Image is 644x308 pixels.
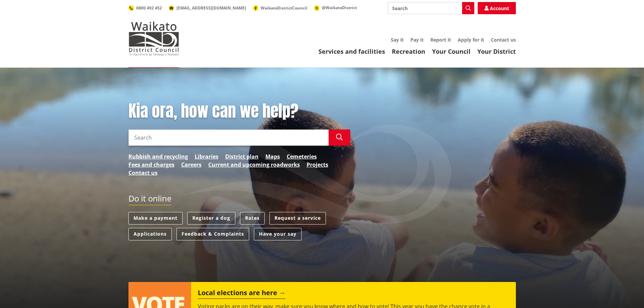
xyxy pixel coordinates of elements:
[391,37,404,43] a: Say it
[240,212,265,224] a: Rates
[136,5,162,11] span: 0800 492 452
[392,47,425,55] a: Recreation
[322,5,357,10] span: @WaikatoDistrict
[253,5,307,11] a: WaikatoDistrictCouncil
[208,161,300,169] a: Current and upcoming roadworks
[128,194,171,206] h2: Do it online
[176,228,249,240] a: Feedback & Complaints
[254,228,302,240] a: Have your say
[478,2,516,14] a: Account
[388,2,474,14] input: Search input
[225,152,259,161] a: District plan
[128,5,162,11] a: 0800 492 452
[128,22,179,55] img: Waikato District Council - Te Kaunihera aa Takiwaa o Waikato
[314,5,357,10] a: @WaikatoDistrict
[128,152,188,161] a: Rubbish and recycling
[265,152,280,161] a: Maps
[128,169,158,177] a: Contact us
[176,5,246,11] span: [EMAIL_ADDRESS][DOMAIN_NAME]
[287,152,317,161] a: Cemeteries
[410,37,424,43] a: Pay it
[198,289,285,299] h2: Local elections are here
[128,101,350,121] h1: Kia ora, how can we help?
[169,5,246,11] a: [EMAIL_ADDRESS][DOMAIN_NAME]
[181,161,201,169] a: Careers
[269,212,326,224] a: Request a service
[128,212,183,224] a: Make a payment
[432,47,471,55] a: Your Council
[477,47,516,55] a: Your District
[307,161,328,169] a: Projects
[261,5,307,11] span: WaikatoDistrictCouncil
[128,129,329,146] input: Search input
[491,37,516,43] a: Contact us
[430,37,451,43] a: Report it
[128,161,174,169] a: Fees and charges
[128,228,172,240] a: Applications
[458,37,484,43] a: Apply for it
[195,152,218,161] a: Libraries
[187,212,235,224] a: Register a dog
[318,47,385,55] a: Services and facilities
